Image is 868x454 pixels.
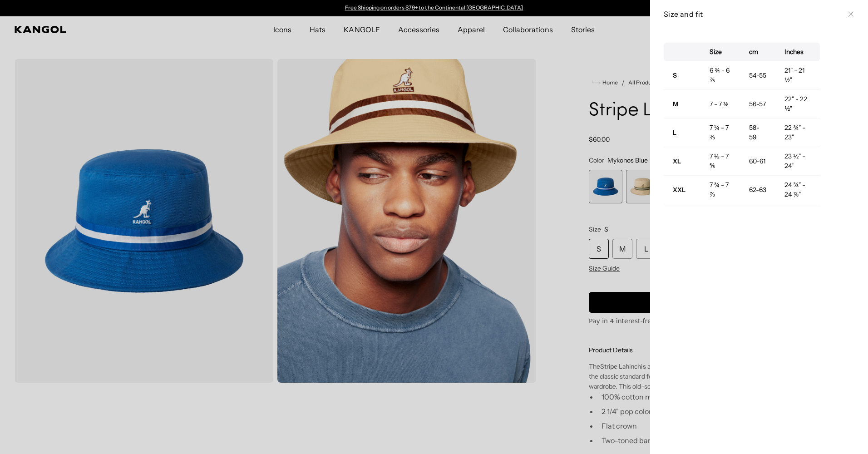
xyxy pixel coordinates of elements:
td: 7 ½ - 7 ⅝ [700,147,740,176]
strong: M [673,100,679,108]
th: Inches [775,43,820,61]
th: Size [700,43,740,61]
td: 23 ½" - 24" [775,147,820,176]
td: 60-61 [740,147,776,176]
td: 6 ¾ - 6 ⅞ [700,61,740,90]
td: 24 ⅜" - 24 ⅞" [775,176,820,204]
td: 58-59 [740,118,776,147]
td: 7 ¼ - 7 ⅜ [700,118,740,147]
td: 56-57 [740,90,776,118]
h3: Size and fit [664,9,843,19]
td: 22 ¾" - 23" [775,118,820,147]
strong: XXL [673,186,686,194]
td: 21" - 21 ½" [775,61,820,90]
td: 7 ¾ - 7 ⅞ [700,176,740,204]
td: 54-55 [740,61,776,90]
th: cm [740,43,776,61]
strong: XL [673,157,681,165]
td: 7 - 7 ⅛ [700,90,740,118]
strong: S [673,71,677,79]
td: 62-63 [740,176,776,204]
strong: L [673,128,676,137]
td: 22" - 22 ½" [775,90,820,118]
